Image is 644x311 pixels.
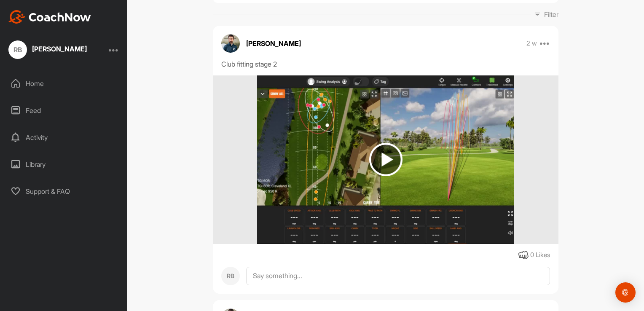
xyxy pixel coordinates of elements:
div: Activity [5,127,123,148]
img: avatar [221,34,240,53]
p: [PERSON_NAME] [246,38,301,48]
div: Club fitting stage 2 [221,59,550,69]
div: [PERSON_NAME] [32,46,87,52]
div: Home [5,73,123,94]
div: 0 Likes [530,250,550,260]
p: 2 w [526,39,537,48]
div: Feed [5,100,123,121]
div: RB [221,267,240,285]
p: Filter [544,9,558,19]
div: Open Intercom Messenger [615,282,636,303]
img: CoachNow [8,10,91,24]
img: play [369,143,402,176]
div: Library [5,154,123,175]
div: Support & FAQ [5,181,123,202]
img: media [257,75,515,244]
div: RB [8,40,27,59]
